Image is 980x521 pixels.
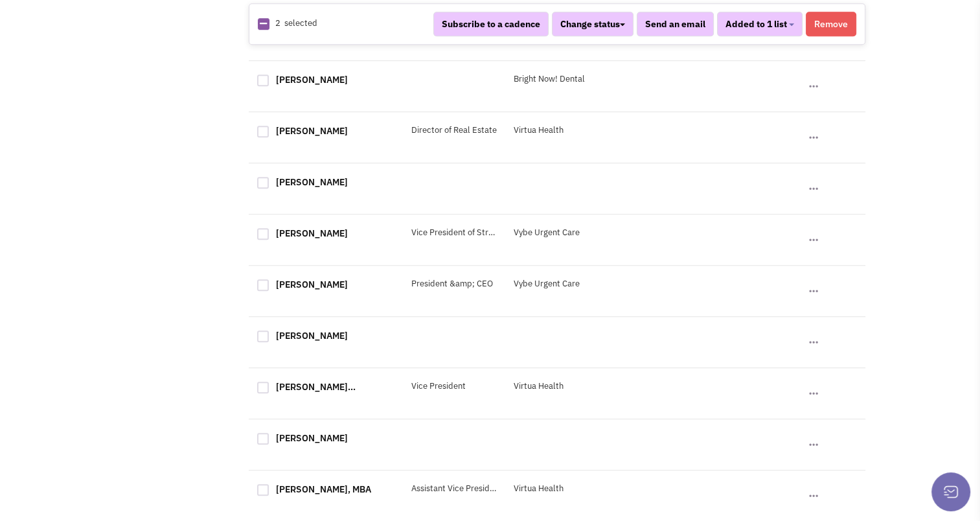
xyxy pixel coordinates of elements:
[552,12,633,36] button: Change status
[276,330,348,342] a: [PERSON_NAME]
[275,18,280,29] span: 2
[276,381,356,393] a: [PERSON_NAME]...
[258,18,269,30] img: Rectangle.png
[276,432,348,444] a: [PERSON_NAME]
[505,124,659,137] div: Virtua Health
[276,74,348,86] a: [PERSON_NAME]
[276,483,371,495] a: [PERSON_NAME], MBA
[403,380,506,393] div: Vice President
[403,124,506,137] div: Director of Real Estate
[505,278,659,290] div: Vybe Urgent Care
[637,12,714,36] button: Send an email
[717,12,803,36] button: Added to 1 list
[806,12,856,36] button: Remove
[505,73,659,86] div: Bright Now! Dental
[284,18,317,29] span: selected
[276,227,348,239] a: [PERSON_NAME]
[276,279,348,290] a: [PERSON_NAME]
[276,176,348,188] a: [PERSON_NAME]
[433,12,549,36] button: Subscribe to a cadence
[276,125,348,137] a: [PERSON_NAME]
[403,227,506,239] div: Vice President of Strategy and Corporate Developme
[505,380,659,393] div: Virtua Health
[403,483,506,495] div: Assistant Vice President - Operations
[505,483,659,495] div: Virtua Health
[505,227,659,239] div: Vybe Urgent Care
[403,278,506,290] div: President &amp; CEO
[725,18,787,30] span: Added to 1 list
